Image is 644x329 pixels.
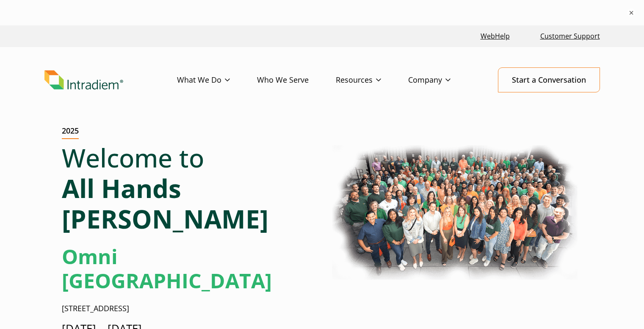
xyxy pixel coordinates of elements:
strong: [PERSON_NAME] [62,201,268,236]
a: Link opens in a new window [477,27,513,45]
a: Start a Conversation [498,67,600,92]
button: × [627,8,636,17]
a: Resources [336,68,408,92]
a: Link to homepage of Intradiem [44,70,177,90]
h1: Welcome to [62,142,315,234]
strong: All Hands [62,171,181,206]
a: Customer Support [537,27,603,45]
a: Who We Serve [257,68,336,92]
img: Intradiem [44,70,123,90]
a: Company [408,68,478,92]
p: [STREET_ADDRESS] [62,303,315,314]
a: What We Do [177,68,257,92]
strong: Omni [GEOGRAPHIC_DATA] [62,243,272,295]
h2: 2025 [62,126,79,139]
